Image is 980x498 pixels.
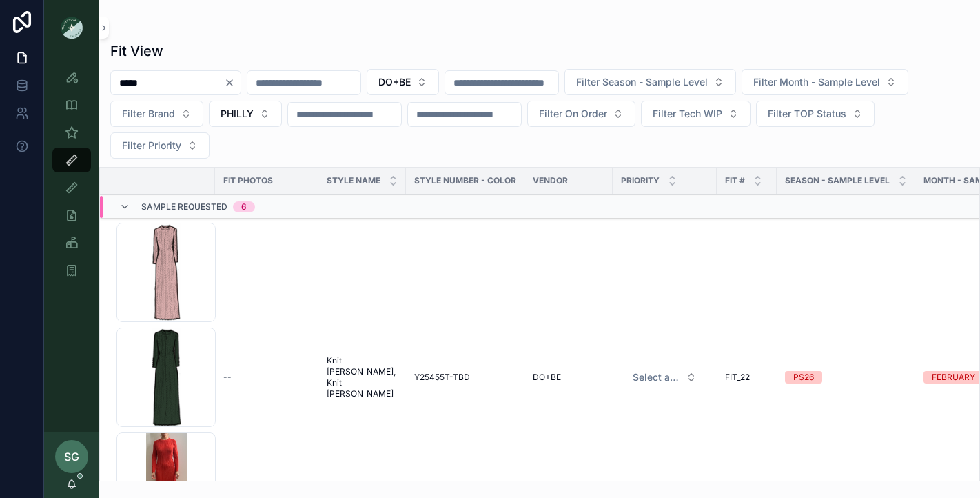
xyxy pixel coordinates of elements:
span: -- [223,372,232,383]
a: DO+BE [533,372,604,383]
span: Vendor [533,175,568,186]
button: Select Button [756,101,875,127]
button: Select Button [110,101,203,127]
span: FIT_22 [725,372,750,383]
span: SG [64,448,79,465]
span: Y25455T-TBD [414,372,470,383]
a: Knit [PERSON_NAME], Knit [PERSON_NAME] [327,355,398,399]
span: Season - Sample Level [785,175,890,186]
a: FIT_22 [725,372,768,383]
button: Select Button [564,69,736,95]
button: Select Button [367,69,439,95]
span: Fit Photos [223,175,273,186]
span: Style Number - Color [414,175,516,186]
a: Select Button [621,364,708,390]
a: PS26 [785,371,907,384]
span: Filter Tech WIP [653,107,722,121]
div: PS26 [793,371,814,384]
img: App logo [61,17,83,39]
button: Select Button [209,101,282,127]
a: -- [223,372,310,383]
span: Filter TOP Status [768,107,846,121]
span: STYLE NAME [327,175,380,186]
button: Select Button [527,101,635,127]
span: DO+BE [378,75,411,89]
h1: Fit View [110,41,163,61]
span: Sample Requested [141,201,227,212]
span: Filter Season - Sample Level [576,75,708,89]
button: Select Button [742,69,908,95]
div: scrollable content [44,55,99,301]
button: Select Button [110,132,210,159]
span: Filter On Order [539,107,607,121]
span: Filter Brand [122,107,175,121]
span: Filter Month - Sample Level [753,75,880,89]
span: PRIORITY [621,175,660,186]
button: Select Button [641,101,751,127]
button: Clear [224,77,241,88]
span: DO+BE [533,372,561,383]
div: FEBRUARY [932,371,975,384]
span: Select a HP FIT LEVEL [633,370,680,384]
button: Select Button [622,365,708,390]
span: PHILLY [221,107,254,121]
span: Fit # [725,175,745,186]
a: Y25455T-TBD [414,372,516,383]
span: Filter Priority [122,139,181,152]
div: 6 [241,201,247,212]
